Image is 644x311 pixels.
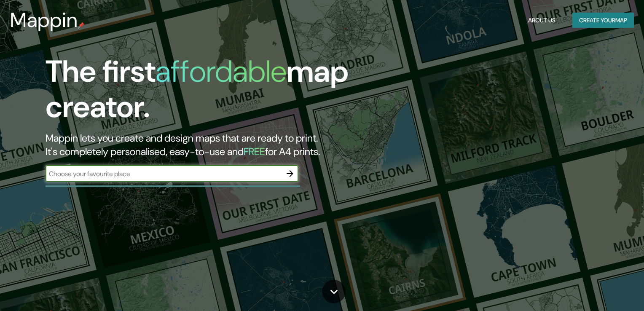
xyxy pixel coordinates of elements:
h1: The first map creator. [46,54,368,131]
h3: Mappin [10,8,78,32]
button: Create yourmap [572,13,634,28]
button: About Us [525,13,559,28]
img: mappin-pin [78,22,85,29]
h2: Mappin lets you create and design maps that are ready to print. It's completely personalised, eas... [46,131,368,158]
h5: FREE [244,145,265,158]
input: Choose your favourite place [46,169,282,179]
h1: affordable [156,52,287,91]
